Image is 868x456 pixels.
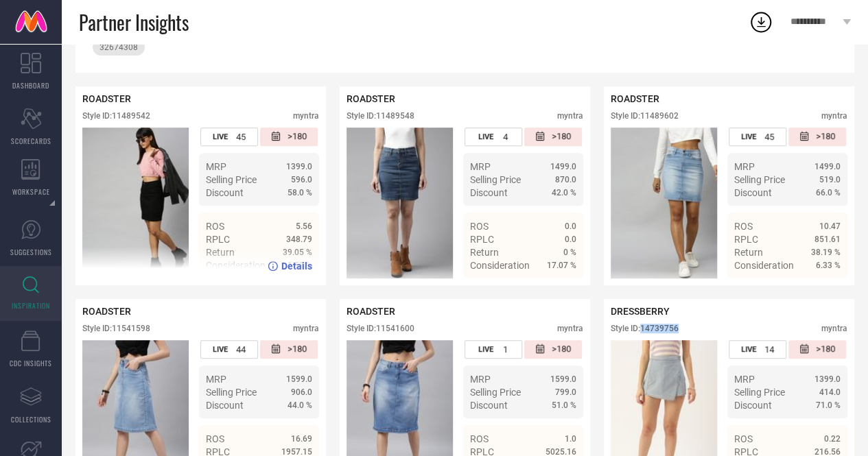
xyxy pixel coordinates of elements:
span: ROADSTER [82,306,131,317]
span: MRP [470,374,491,385]
span: INSPIRATION [12,300,50,311]
span: 10.47 [819,221,841,231]
div: Number of days since the style was first listed on the platform [260,340,318,359]
div: Click to view image [347,128,453,278]
span: 1.0 [565,434,576,444]
span: CDC INSIGHTS [10,358,52,368]
span: 348.79 [286,235,312,244]
span: 66.0 % [816,188,841,197]
span: >180 [816,344,835,355]
span: ROS [470,221,489,232]
div: Number of days since the style was first listed on the platform [524,340,582,359]
span: ROS [734,433,753,444]
span: WORKSPACE [12,187,50,197]
span: Details [810,285,841,296]
span: 851.61 [814,235,841,244]
span: Selling Price [470,174,521,185]
span: MRP [206,161,226,172]
div: Style ID: 14739756 [611,324,679,333]
div: Style ID: 11489548 [347,111,414,121]
span: 0 % [563,248,576,257]
span: 14 [764,344,774,355]
a: Details [268,261,312,272]
span: 0.0 [565,235,576,244]
span: 38.19 % [811,248,841,257]
span: LIVE [478,345,493,354]
span: Selling Price [470,387,521,398]
div: Number of days the style has been live on the platform [729,128,786,146]
span: MRP [206,374,226,385]
span: 0.22 [824,434,841,444]
span: LIVE [741,345,756,354]
span: >180 [288,131,307,143]
span: 42.0 % [552,188,576,197]
span: 58.0 % [288,188,312,197]
span: >180 [288,344,307,355]
span: 1599.0 [286,374,312,384]
span: 1499.0 [550,162,576,171]
a: Details [796,285,841,296]
span: RPLC [206,234,230,245]
div: myntra [821,111,847,121]
span: ROS [734,221,753,232]
span: 1 [503,344,508,355]
span: SCORECARDS [11,136,51,146]
span: 44.0 % [288,400,312,410]
div: Number of days since the style was first listed on the platform [524,128,582,146]
span: 5.56 [296,221,312,231]
span: RPLC [734,234,758,245]
span: 519.0 [819,175,841,184]
span: SUGGESTIONS [10,247,52,257]
span: 71.0 % [816,400,841,410]
span: Details [281,261,312,272]
span: DASHBOARD [12,80,49,91]
span: RPLC [470,234,494,245]
div: myntra [557,111,583,121]
span: 51.0 % [552,400,576,410]
div: Number of days the style has been live on the platform [729,340,786,359]
span: >180 [552,131,571,143]
span: Consideration [470,260,530,271]
span: COLLECTIONS [11,414,51,424]
span: LIVE [741,132,756,141]
span: 32674308 [99,43,138,52]
span: Discount [470,400,508,411]
div: Number of days since the style was first listed on the platform [788,340,846,359]
span: 44 [236,344,246,355]
span: Selling Price [734,387,785,398]
div: Click to view image [82,128,189,278]
span: ROS [206,221,224,232]
div: myntra [293,324,319,333]
span: Discount [206,400,244,411]
div: Style ID: 11541598 [82,324,150,333]
span: ROADSTER [347,306,395,317]
div: myntra [557,324,583,333]
span: >180 [552,344,571,355]
span: ROS [470,433,489,444]
span: 414.0 [819,387,841,397]
div: Style ID: 11489542 [82,111,150,121]
span: Consideration [734,260,794,271]
span: 1399.0 [286,162,312,171]
span: 45 [764,132,774,142]
div: Style ID: 11489602 [611,111,679,121]
span: 4 [503,132,508,142]
div: myntra [293,111,319,121]
span: Partner Insights [79,8,189,36]
span: Return [734,247,763,258]
div: Open download list [749,10,773,34]
span: 1599.0 [550,374,576,384]
div: Number of days the style has been live on the platform [465,340,522,359]
span: MRP [734,374,755,385]
span: >180 [816,131,835,143]
span: ROADSTER [82,93,131,104]
span: LIVE [213,132,228,141]
span: Return [470,247,499,258]
span: 16.69 [291,434,312,444]
span: 1399.0 [814,374,841,384]
a: Details [532,285,576,296]
div: Style ID: 11541600 [347,324,414,333]
span: MRP [470,161,491,172]
span: 17.07 % [547,261,576,270]
span: 6.33 % [816,261,841,270]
